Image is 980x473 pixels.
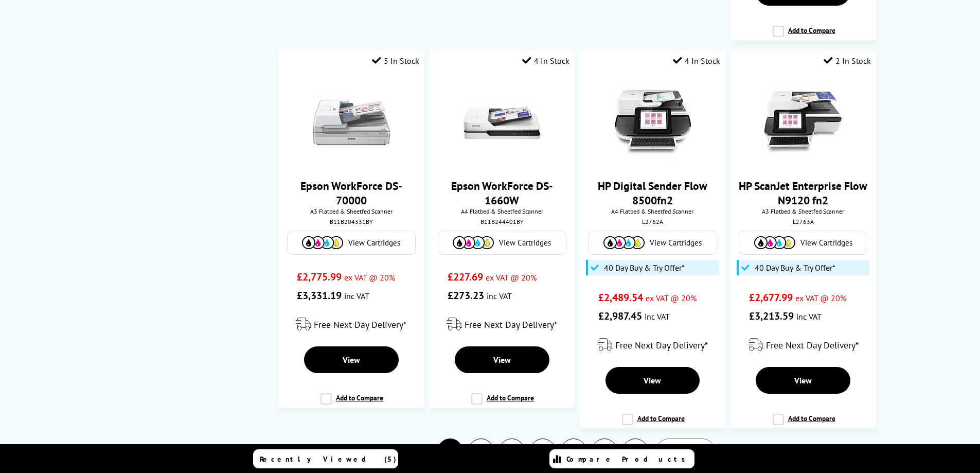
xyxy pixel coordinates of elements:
[530,439,555,464] a: 4
[465,319,557,330] span: Free Next Day Delivery*
[253,449,398,468] a: Recently Viewed (5)
[796,311,822,322] span: inc VAT
[314,319,406,330] span: Free Next Day Delivery*
[434,207,569,215] span: A4 Flatbed & Sheetfed Scanner
[739,179,867,207] a: HP ScanJet Enterprise Flow N9120 fn2
[304,346,399,373] a: View
[451,179,553,207] a: Epson WorkForce DS-1660W
[293,236,410,249] a: View Cartridges
[673,56,720,66] div: 4 In Stock
[738,218,868,225] div: L2763A
[646,293,697,303] span: ex VAT @ 20%
[749,309,794,323] span: £3,213.59
[348,238,400,248] span: View Cartridges
[344,272,395,283] span: ex VAT @ 20%
[605,367,700,394] a: View
[614,84,691,161] img: HP-8500fn2-Scanner-Front-Small.jpg
[594,236,711,249] a: View Cartridges
[302,236,343,249] img: Cartridges
[500,439,524,464] a: 3
[283,207,419,215] span: A3 Flatbed & Sheetfed Scanner
[622,414,685,433] label: Add to Compare
[297,289,342,302] span: £3,331.19
[754,236,795,249] img: Cartridges
[644,375,661,386] span: View
[744,236,862,249] a: View Cartridges
[297,270,342,284] span: £2,775.99
[736,330,871,359] div: modal_delivery
[773,26,835,45] label: Add to Compare
[283,310,419,339] div: modal_delivery
[443,236,561,249] a: View Cartridges
[566,454,691,464] span: Compare Products
[437,218,567,225] div: B11B244401BY
[344,291,369,301] span: inc VAT
[795,293,846,303] span: ex VAT @ 20%
[766,339,859,351] span: Free Next Day Delivery*
[286,218,416,225] div: B11B204331BY
[585,330,720,359] div: modal_delivery
[598,309,642,323] span: £2,987.45
[755,262,835,273] span: 40 Day Buy & Try Offer*
[487,291,512,301] span: inc VAT
[522,56,569,66] div: 4 In Stock
[561,439,586,464] a: 5
[434,310,569,339] div: modal_delivery
[656,439,715,464] a: Next
[800,238,852,248] span: View Cartridges
[764,84,842,161] img: HP-ScanJet-N9120fn2-Front-Small.jpg
[773,414,835,433] label: Add to Compare
[448,289,484,302] span: £273.23
[549,449,694,468] a: Compare Products
[469,439,493,464] a: 2
[615,339,708,351] span: Free Next Day Delivery*
[486,272,537,283] span: ex VAT @ 20%
[260,454,397,464] span: Recently Viewed (5)
[592,439,617,464] a: 6
[493,355,511,365] span: View
[499,238,551,248] span: View Cartridges
[749,291,793,304] span: £2,677.99
[623,439,648,464] a: 7
[645,311,670,322] span: inc VAT
[650,238,702,248] span: View Cartridges
[453,236,494,249] img: Cartridges
[313,84,390,161] img: Epson-DS-70000-Front-Small.jpg
[448,270,483,284] span: £227.69
[372,56,419,66] div: 5 In Stock
[464,84,541,161] img: Epson-DS-1660W-Front-Scan-Small.jpg
[471,393,534,413] label: Add to Compare
[585,207,720,215] span: A4 Flatbed & Sheetfed Scanner
[343,355,360,365] span: View
[736,207,871,215] span: A3 Flatbed & Sheetfed Scanner
[587,218,718,225] div: L2762A
[300,179,402,207] a: Epson WorkForce DS-70000
[320,393,383,413] label: Add to Compare
[603,236,645,249] img: Cartridges
[824,56,871,66] div: 2 In Stock
[794,375,812,386] span: View
[604,262,685,273] span: 40 Day Buy & Try Offer*
[598,291,643,304] span: £2,489.54
[756,367,850,394] a: View
[598,179,707,207] a: HP Digital Sender Flow 8500fn2
[455,346,549,373] a: View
